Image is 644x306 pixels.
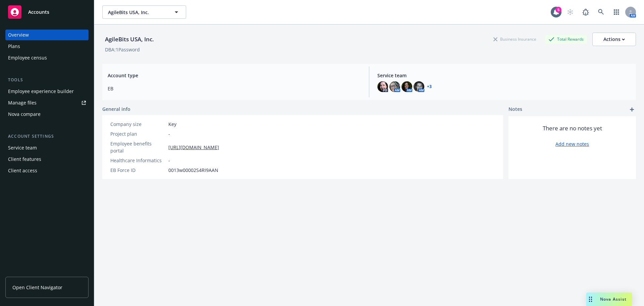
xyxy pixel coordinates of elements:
a: [URL][DOMAIN_NAME] [168,144,219,151]
div: 5 [555,7,561,13]
div: Plans [8,41,20,52]
div: Total Rewards [545,35,587,43]
span: Service team [377,72,631,79]
a: Overview [5,30,89,40]
div: DBA: 1Password [105,46,140,53]
img: photo [401,81,412,92]
a: Add new notes [555,140,589,147]
div: AgileBits USA, Inc. [102,35,157,44]
img: photo [377,81,388,92]
div: Project plan [110,130,166,137]
a: Start snowing [563,5,577,19]
div: Service team [8,142,37,153]
a: Report a Bug [579,5,592,19]
span: AgileBits USA, Inc. [108,9,166,16]
div: EB Force ID [110,167,166,174]
a: Employee experience builder [5,86,89,97]
a: Plans [5,41,89,52]
div: Manage files [8,97,37,108]
div: Actions [603,33,625,46]
span: - [168,157,170,164]
a: Accounts [5,3,89,21]
div: Healthcare Informatics [110,157,166,164]
button: Nova Assist [586,293,632,306]
a: Client features [5,154,89,165]
span: Accounts [28,9,49,15]
span: - [168,130,170,137]
a: Manage files [5,97,89,108]
a: Switch app [610,5,623,19]
span: Open Client Navigator [12,284,62,291]
div: Business Insurance [490,35,540,43]
a: add [628,105,636,114]
div: Company size [110,121,166,128]
a: Service team [5,142,89,153]
div: Drag to move [586,293,595,306]
span: 0013w00002S4RI9AAN [168,167,218,174]
div: Client features [8,154,41,165]
div: Employee experience builder [8,86,74,97]
a: +3 [427,85,432,89]
div: Employee census [8,52,47,63]
span: There are no notes yet [543,124,602,132]
a: Employee census [5,52,89,63]
div: Tools [5,77,89,83]
span: Nova Assist [600,296,627,302]
div: Client access [8,165,37,176]
div: Nova compare [8,109,41,120]
div: Overview [8,30,29,40]
img: photo [389,81,400,92]
div: Employee benefits portal [110,140,166,154]
span: Key [168,121,176,128]
button: AgileBits USA, Inc. [102,5,186,19]
a: Search [594,5,608,19]
img: photo [414,81,424,92]
span: Account type [108,72,361,79]
span: General info [102,105,130,113]
span: EB [108,85,361,92]
button: Actions [592,33,636,46]
a: Nova compare [5,109,89,120]
a: Client access [5,165,89,176]
span: Notes [508,105,522,114]
div: Account settings [5,133,89,140]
